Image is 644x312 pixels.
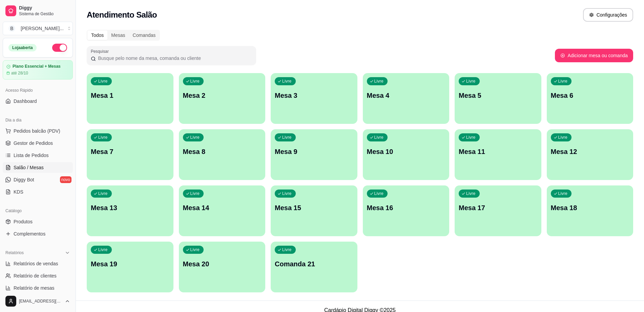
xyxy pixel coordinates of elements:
p: Livre [374,79,384,84]
div: [PERSON_NAME] ... [21,25,64,32]
p: Mesa 6 [551,91,629,100]
a: DiggySistema de Gestão [3,3,73,19]
div: Loja aberta [8,44,37,51]
a: Relatório de clientes [3,270,73,281]
p: Livre [374,191,384,196]
button: LivreMesa 16 [363,185,450,236]
a: Relatório de mesas [3,283,73,293]
p: Mesa 15 [275,203,353,213]
p: Mesa 3 [275,91,353,100]
span: Diggy Bot [14,176,34,183]
span: Relatórios de vendas [14,260,58,267]
p: Livre [558,191,568,196]
p: Livre [190,191,200,196]
span: Diggy [19,5,70,11]
span: Sistema de Gestão [19,11,70,17]
div: Dia a dia [3,115,73,126]
p: Mesa 2 [183,91,262,100]
span: Relatório de mesas [14,285,55,291]
p: Mesa 1 [91,91,169,100]
p: Livre [190,247,200,252]
span: Produtos [14,218,33,225]
p: Livre [190,135,200,140]
p: Livre [558,135,568,140]
button: LivreMesa 13 [87,185,173,236]
a: Relatórios de vendas [3,258,73,269]
button: LivreMesa 15 [271,185,357,236]
p: Mesa 16 [367,203,445,213]
button: LivreMesa 19 [87,242,173,292]
button: LivreMesa 1 [87,73,173,124]
span: Complementos [14,230,45,237]
button: LivreMesa 17 [455,185,541,236]
span: KDS [14,188,23,195]
button: LivreMesa 12 [547,129,633,180]
button: LivreMesa 7 [87,129,173,180]
p: Livre [190,79,200,84]
button: LivreMesa 11 [455,129,541,180]
button: LivreMesa 4 [363,73,450,124]
p: Livre [374,135,384,140]
p: Livre [282,191,292,196]
button: [EMAIL_ADDRESS][DOMAIN_NAME] [3,293,73,309]
p: Mesa 12 [551,147,629,156]
p: Livre [282,247,292,252]
p: Mesa 11 [459,147,537,156]
button: Configurações [583,8,633,22]
p: Livre [282,79,292,84]
button: LivreMesa 18 [547,185,633,236]
a: Salão / Mesas [3,162,73,173]
input: Pesquisar [96,55,252,62]
span: B [8,25,15,32]
button: LivreMesa 20 [179,242,266,292]
button: LivreMesa 14 [179,185,266,236]
p: Mesa 19 [91,259,169,269]
div: Catálogo [3,205,73,216]
button: LivreMesa 10 [363,129,450,180]
button: LivreComanda 21 [271,242,357,292]
button: LivreMesa 8 [179,129,266,180]
div: Mesas [107,30,129,40]
a: Produtos [3,216,73,227]
p: Livre [98,135,108,140]
button: Alterar Status [52,44,67,52]
p: Livre [466,191,476,196]
p: Comanda 21 [275,259,353,269]
p: Mesa 4 [367,91,445,100]
p: Mesa 10 [367,147,445,156]
a: Dashboard [3,96,73,107]
button: LivreMesa 5 [455,73,541,124]
div: Comandas [129,30,160,40]
span: Pedidos balcão (PDV) [14,128,60,134]
p: Mesa 18 [551,203,629,213]
button: LivreMesa 9 [271,129,357,180]
button: LivreMesa 6 [547,73,633,124]
p: Livre [282,135,292,140]
h2: Atendimento Salão [87,9,157,20]
a: KDS [3,186,73,197]
p: Mesa 14 [183,203,262,213]
p: Mesa 13 [91,203,169,213]
a: Complementos [3,228,73,239]
a: Gestor de Pedidos [3,138,73,149]
button: Select a team [3,22,73,35]
article: Plano Essencial + Mesas [13,64,61,69]
span: Relatórios [5,250,24,255]
span: Relatório de clientes [14,272,57,279]
span: [EMAIL_ADDRESS][DOMAIN_NAME] [19,298,62,304]
button: Adicionar mesa ou comanda [555,49,633,62]
button: Pedidos balcão (PDV) [3,126,73,136]
p: Mesa 9 [275,147,353,156]
p: Livre [466,79,476,84]
div: Todos [87,30,107,40]
a: Lista de Pedidos [3,150,73,161]
p: Mesa 17 [459,203,537,213]
p: Mesa 20 [183,259,262,269]
span: Lista de Pedidos [14,152,49,159]
a: Diggy Botnovo [3,174,73,185]
p: Livre [98,247,108,252]
span: Gestor de Pedidos [14,140,53,147]
article: até 28/10 [11,70,28,76]
span: Salão / Mesas [14,164,44,171]
p: Livre [466,135,476,140]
